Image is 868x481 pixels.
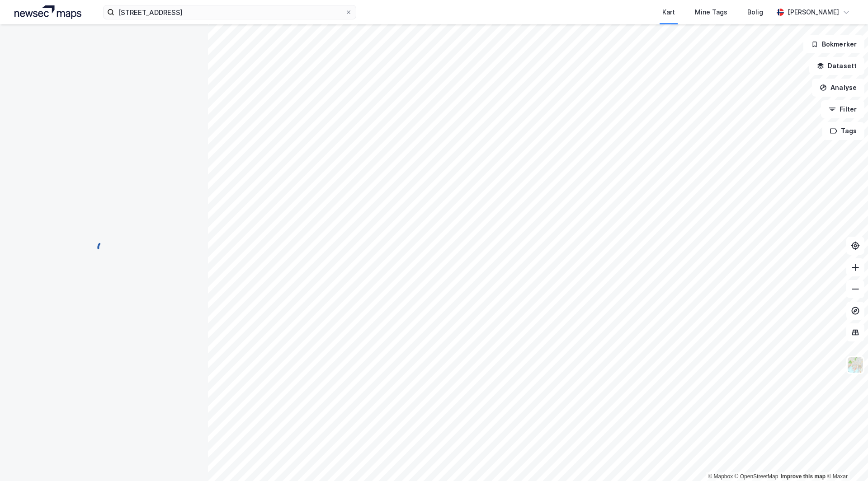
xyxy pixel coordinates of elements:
div: Mine Tags [695,7,727,18]
button: Analyse [812,79,864,97]
a: Mapbox [708,473,733,480]
a: Improve this map [781,473,826,480]
div: Kontrollprogram for chat [823,438,868,481]
input: Søk på adresse, matrikkel, gårdeiere, leietakere eller personer [114,5,345,19]
div: Kart [662,7,675,18]
img: Z [847,356,864,374]
div: Bolig [747,7,763,18]
img: spinner.a6d8c91a73a9ac5275cf975e30b51cfb.svg [97,240,111,255]
button: Filter [821,100,864,118]
iframe: Chat Widget [823,438,868,481]
div: [PERSON_NAME] [788,7,839,18]
button: Bokmerker [803,35,864,53]
button: Datasett [809,57,864,75]
img: logo.a4113a55bc3d86da70a041830d287a7e.svg [14,5,81,19]
button: Tags [822,122,864,140]
a: OpenStreetMap [735,473,778,480]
